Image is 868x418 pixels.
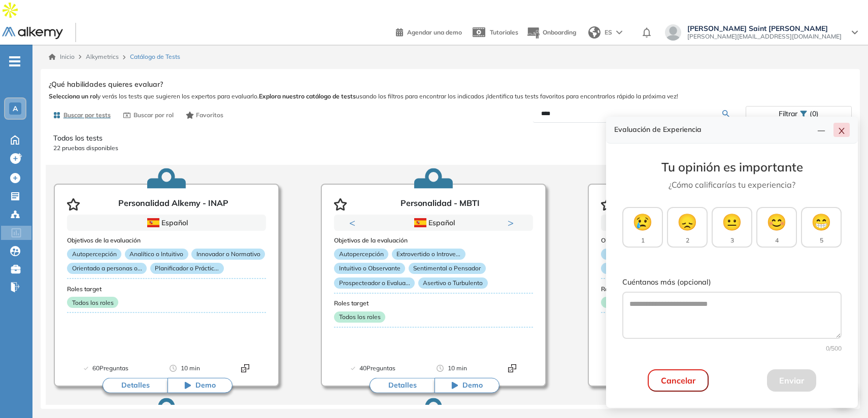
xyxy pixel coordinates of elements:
h4: Evaluación de Experiencia [614,125,813,134]
span: A [13,104,18,113]
p: Asertivo o Turbulento [418,277,488,289]
h3: Tu opinión es importante [622,160,842,175]
span: 😢 [632,210,653,234]
h3: Objetivos de la evaluación [67,237,266,244]
span: 2 [686,236,689,245]
button: Demo [435,378,499,393]
button: 2 [431,231,440,232]
span: 1 [641,236,645,245]
img: Logo [2,27,63,40]
b: Selecciona un rol [49,92,97,100]
span: Alkymetrics [86,53,119,60]
img: Format test logo [241,364,249,372]
h3: Roles target [601,286,800,293]
span: close [838,127,846,135]
span: 😞 [677,210,697,234]
p: Autopercepción [67,249,121,260]
button: Detalles [370,378,435,393]
a: Inicio [49,52,75,61]
button: 😊4 [756,207,797,248]
span: y verás los tests que sugieren los expertos para evaluarlo. usando los filtros para encontrar los... [49,92,852,101]
button: Favoritos [182,107,228,124]
p: 22 pruebas disponibles [53,144,847,153]
span: 40 Preguntas [359,363,395,373]
div: 0 /500 [622,344,842,353]
p: Extrovertido o Introve... [392,249,465,260]
p: Innovador o Normativo [191,249,265,260]
p: Analítico o Intuitivo [125,249,188,260]
span: 3 [730,236,734,245]
span: (0) [810,107,819,121]
span: 5 [820,236,823,245]
button: Enviar [767,369,816,392]
i: - [9,60,20,62]
button: 1 [415,231,427,232]
span: [PERSON_NAME] Saint [PERSON_NAME] [687,24,842,32]
span: 😊 [766,210,787,234]
a: Tutoriales [470,19,518,46]
img: ESP [147,218,159,227]
span: Demo [462,380,483,391]
span: 10 min [181,363,200,373]
p: Colaboración [601,263,648,274]
div: Español [103,217,230,228]
p: Planificador o Práctic... [150,263,224,274]
span: Agendar una demo [407,28,462,36]
p: Todos los roles [601,297,652,308]
h3: Roles target [334,300,533,307]
span: Tutoriales [490,28,518,36]
span: Buscar por rol [133,111,174,120]
span: Favoritos [196,111,223,120]
span: 😐 [722,210,742,234]
b: Explora nuestro catálogo de tests [259,92,356,100]
span: Filtrar [779,107,797,121]
p: Prospecteador o Evalua... [334,277,415,289]
span: Onboarding [543,28,576,36]
button: Previous [349,218,359,228]
p: ¿Cómo calificarías tu experiencia? [622,179,842,191]
p: Orientado a personas o... [67,263,147,274]
p: Personalidad Alkemy - INAP [118,198,228,211]
h3: Objetivos de la evaluación [601,237,800,244]
span: 10 min [448,363,467,373]
button: 😐3 [712,207,752,248]
img: world [588,26,600,39]
span: [PERSON_NAME][EMAIL_ADDRESS][DOMAIN_NAME] [687,32,842,41]
p: Sentimental o Pensador [409,263,486,274]
button: Detalles [103,378,168,393]
p: Todos los roles [67,297,118,308]
label: Cuéntanos más (opcional) [622,277,842,288]
button: Onboarding [526,22,576,44]
p: Todos los roles [334,311,385,323]
img: arrow [616,30,622,34]
button: 😁5 [801,207,842,248]
button: line [813,123,829,137]
h3: Roles target [67,286,266,293]
button: close [833,123,850,137]
h3: Objetivos de la evaluación [334,237,533,244]
span: 60 Preguntas [92,363,128,373]
span: ES [605,28,612,37]
button: Buscar por rol [119,107,178,124]
p: Comunicación [601,249,651,260]
button: 😞2 [667,207,708,248]
button: 3 [444,231,452,232]
span: ¿Qué habilidades quieres evaluar? [49,79,163,90]
button: Demo [168,378,232,393]
p: Personalidad - MBTI [400,198,480,211]
a: Agendar una demo [396,25,462,38]
p: Todos los tests [53,133,847,144]
span: line [817,127,825,135]
button: Buscar por tests [49,107,115,124]
button: Cancelar [648,369,709,392]
p: Autopercepción [334,249,388,260]
span: 😁 [811,210,831,234]
button: 😢1 [622,207,663,248]
p: Intuitivo o Observante [334,263,405,274]
span: Demo [195,380,216,391]
span: Buscar por tests [63,111,111,120]
button: Next [508,218,518,228]
span: Catálogo de Tests [130,52,180,61]
span: 4 [775,236,779,245]
img: ESP [414,218,426,227]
